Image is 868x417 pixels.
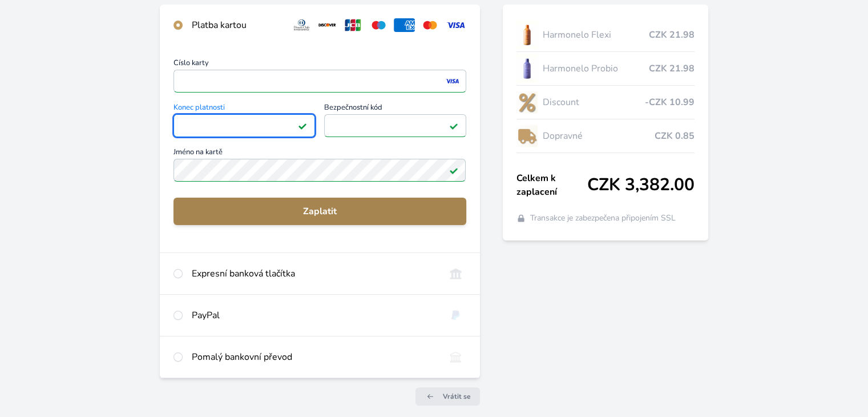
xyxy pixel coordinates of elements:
[179,118,310,134] iframe: Iframe pro datum vypršení platnosti
[329,118,461,134] iframe: Iframe pro bezpečnostní kód
[587,175,695,195] span: CZK 3,382.00
[324,104,466,114] span: Bezpečnostní kód
[317,18,338,32] img: discover.svg
[516,88,538,117] img: discount-lo.png
[645,95,695,109] span: -CZK 10.99
[443,392,471,401] span: Vrátit se
[449,166,458,175] img: Platné pole
[445,267,466,280] img: onlineBanking_CZ.svg
[542,28,648,42] span: Harmonelo Flexi
[183,205,457,218] span: Zaplatit
[445,76,460,86] img: visa
[542,129,654,143] span: Dopravné
[173,104,315,114] span: Konec platnosti
[419,18,441,32] img: mc.svg
[415,387,480,406] a: Vrátit se
[179,73,461,89] iframe: Iframe pro číslo karty
[192,308,435,322] div: PayPal
[449,121,458,130] img: Platné pole
[516,21,538,49] img: CLEAN_FLEXI_se_stinem_x-hi_(1)-lo.jpg
[173,159,466,182] input: Jméno na kartěPlatné pole
[173,59,466,70] span: Číslo karty
[530,212,676,224] span: Transakce je zabezpečena připojením SSL
[368,18,389,32] img: maestro.svg
[192,350,435,364] div: Pomalý bankovní převod
[173,149,466,159] span: Jméno na kartě
[649,62,695,75] span: CZK 21.98
[516,171,587,199] span: Celkem k zaplacení
[445,308,466,322] img: paypal.svg
[516,122,538,150] img: delivery-lo.png
[298,121,307,130] img: Platné pole
[173,198,466,225] button: Zaplatit
[192,18,282,32] div: Platba kartou
[516,54,538,83] img: CLEAN_PROBIO_se_stinem_x-lo.jpg
[342,18,364,32] img: jcb.svg
[649,28,695,42] span: CZK 21.98
[542,95,644,109] span: Discount
[394,18,415,32] img: amex.svg
[291,18,312,32] img: diners.svg
[192,267,435,280] div: Expresní banková tlačítka
[655,129,695,143] span: CZK 0.85
[542,62,648,75] span: Harmonelo Probio
[445,350,466,364] img: bankTransfer_IBAN.svg
[445,18,466,32] img: visa.svg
